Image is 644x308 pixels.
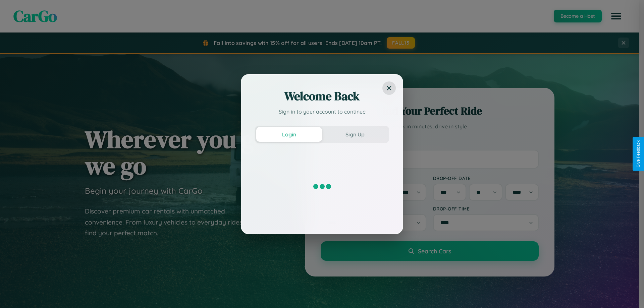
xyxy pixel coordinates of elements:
div: Give Feedback [636,140,641,168]
h2: Welcome Back [255,88,389,104]
p: Sign in to your account to continue [255,108,389,116]
button: Login [256,127,322,142]
button: Sign Up [322,127,388,142]
iframe: Intercom live chat [7,285,23,301]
